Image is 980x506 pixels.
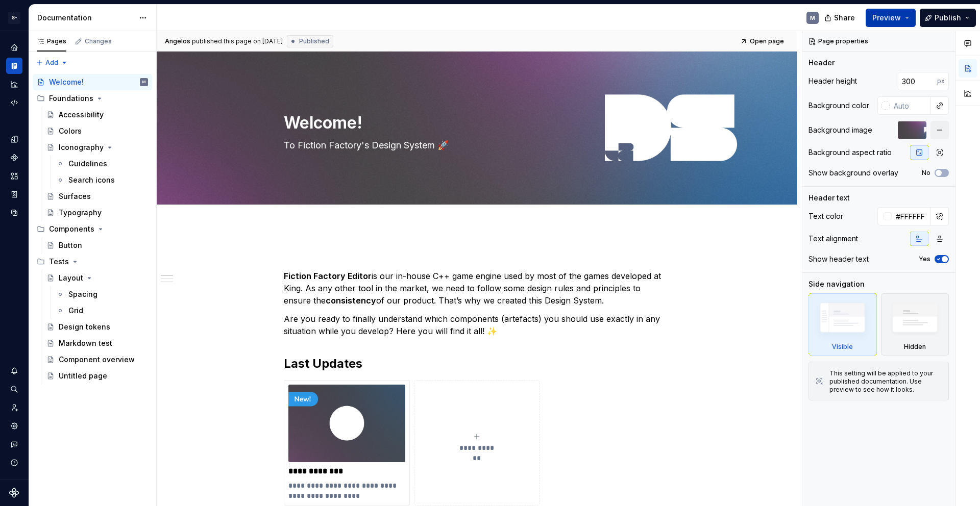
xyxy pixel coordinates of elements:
div: Button [59,240,82,250]
button: Publish [920,9,976,27]
a: Documentation [6,58,22,74]
button: S- [2,7,27,29]
a: Colors [42,123,152,139]
a: Assets [6,168,22,184]
h2: Last Updates [284,356,670,372]
div: Components [49,224,94,234]
div: Tests [33,254,152,270]
div: Show background overlay [808,168,898,178]
div: Header text [808,193,850,203]
span: Angelos [165,37,190,45]
div: Untitled page [59,371,107,381]
div: Text alignment [808,234,858,244]
a: Layout [42,270,152,286]
div: Accessibility [59,110,104,120]
a: Accessibility [42,107,152,123]
button: Preview [866,9,916,27]
div: Background aspect ratio [808,147,892,158]
div: Tests [49,257,69,267]
div: Hidden [881,293,949,356]
div: S- [8,12,20,24]
input: Auto [898,72,937,90]
textarea: Welcome! [282,111,668,135]
div: Spacing [68,289,97,299]
div: Changes [85,37,112,45]
input: Auto [890,96,931,115]
p: px [937,77,945,85]
div: Text color [808,211,843,221]
span: Publish [935,13,961,23]
a: Code automation [6,94,22,111]
button: Notifications [6,363,22,379]
div: Foundations [33,90,152,107]
div: Show header text [808,254,869,264]
p: Are you ready to finally understand which components (artefacts) you should use exactly in any si... [284,313,670,337]
div: Side navigation [808,279,865,289]
button: Search ⌘K [6,381,22,397]
a: Search icons [52,172,152,188]
a: Data sources [6,205,22,221]
a: Analytics [6,76,22,92]
a: Open page [737,34,789,48]
p: is our in-house C++ game engine used by most of the games developed at King. As any other tool in... [284,270,670,307]
a: Surfaces [42,188,152,205]
strong: Fiction Factory Editor [284,271,372,281]
div: Welcome! [49,77,84,87]
div: Documentation [37,13,134,23]
button: Share [819,9,862,27]
div: Design tokens [59,322,110,332]
div: Foundations [49,93,93,104]
a: Welcome!M [33,74,152,90]
div: Components [33,221,152,237]
a: Untitled page [42,368,152,384]
button: Add [33,56,71,70]
a: Design tokens [42,319,152,335]
div: Visible [832,343,853,351]
a: Grid [52,302,152,319]
div: Header [808,58,835,68]
div: Colors [59,126,82,136]
div: Background color [808,100,869,111]
label: Yes [919,255,930,263]
a: Component overview [42,351,152,368]
div: M [142,77,145,87]
span: Share [834,13,855,23]
div: Component overview [59,355,135,365]
div: Layout [59,273,83,283]
div: Hidden [904,343,926,351]
a: Invite team [6,399,22,416]
div: Grid [68,306,83,316]
div: Typography [59,208,102,218]
div: Header height [808,76,857,86]
a: Storybook stories [6,186,22,203]
div: Page tree [33,74,152,384]
svg: Supernova Logo [9,488,19,498]
a: Markdown test [42,335,152,351]
label: No [922,169,930,177]
div: Settings [6,418,22,434]
strong: consistency [326,295,376,306]
div: published this page on [DATE] [192,37,283,45]
div: Surfaces [59,191,91,201]
div: M [810,14,815,22]
div: This setting will be applied to your published documentation. Use preview to see how it looks. [829,369,942,394]
span: Open page [750,37,784,45]
span: Published [299,37,329,45]
div: Guidelines [68,159,107,169]
a: Components [6,149,22,166]
a: Spacing [52,286,152,302]
a: Button [42,237,152,254]
button: Contact support [6,436,22,452]
a: Typography [42,205,152,221]
a: Home [6,39,22,56]
div: Design tokens [6,131,22,147]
